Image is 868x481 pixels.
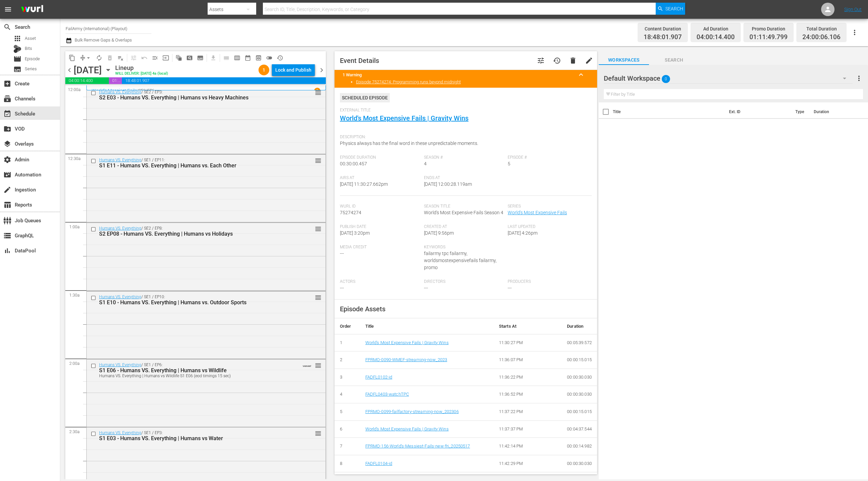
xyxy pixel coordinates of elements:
span: Keywords [424,245,505,250]
span: more_vert [855,74,863,82]
a: Humans VS. Everything [99,430,141,435]
span: Clear Lineup [115,53,126,63]
a: Humans VS. Everything [99,226,141,231]
span: input [162,55,169,61]
span: 1 [259,67,269,73]
div: Bits [13,45,21,53]
div: S1 E06 - Humans VS. Everything | Humans vs Wildlife [99,367,290,374]
p: / [137,88,139,93]
div: Promo Duration [749,24,788,33]
td: 8 [335,455,360,472]
span: 01:11:49.799 [749,33,788,41]
span: --- [340,251,344,256]
title: 1 Warning [343,72,573,77]
td: 00:00:15.015 [562,351,597,369]
button: keyboard_arrow_up [573,67,589,83]
span: auto_awesome_motion_outlined [175,55,182,61]
span: Actors [340,279,421,285]
span: Episode # [508,155,588,160]
span: View History [275,53,285,63]
a: World's Messiest Fails [92,88,137,93]
span: 5 [508,161,510,166]
a: World's Most Expensive Fails | Gravity Wins [365,426,449,431]
a: World's Most Expensive Fails | Gravity Wins [365,340,449,345]
span: Copy Lineup [67,53,77,63]
td: 11:42:14 PM [494,438,562,455]
span: Season Title [424,204,505,209]
span: Search [3,23,11,31]
span: Airs At [340,175,421,181]
span: Create Search Block [184,53,195,63]
div: / SE2 / EP8: [99,226,290,237]
span: External Title [340,108,588,113]
div: / SE1 / EP6: [99,363,290,378]
td: 00:00:14.982 [562,438,597,455]
span: Channels [3,95,11,103]
span: 01:11:49.799 [109,77,122,84]
button: reorder [315,294,321,301]
span: reorder [315,362,321,369]
span: toggle_off [266,55,273,61]
div: Ad Duration [697,24,735,33]
button: tune [533,53,549,69]
span: history_outlined [277,55,283,61]
button: reorder [315,225,321,232]
span: Month Calendar View [242,53,253,63]
span: 04:00:14.400 [65,77,109,84]
div: Lock and Publish [275,64,311,76]
a: Humans VS. Everything [99,90,141,94]
div: / SE1 / EP11: [99,158,290,169]
button: reorder [315,157,321,164]
td: 11:36:22 PM [494,369,562,386]
div: S2 EP08 - Humans VS. Everything | Humans vs Holidays [99,231,290,237]
span: arrow_drop_down [85,55,92,61]
span: 18:48:01.907 [644,33,682,41]
span: Asset [13,34,21,43]
span: 18:48:01.907 [122,77,326,84]
span: Event Details [340,57,379,65]
span: Media Credit [340,245,421,250]
a: World's Most Expensive Fails | Gravity Wins [340,114,468,122]
span: Episode [25,56,40,62]
img: ans4CAIJ8jUAAAAAAAAAAAAAAAAAAAAAAAAgQb4GAAAAAAAAAAAAAAAAAAAAAAAAJMjXAAAAAAAAAAAAAAAAAAAAAAAAgAT5G... [16,2,48,17]
span: Series [13,65,21,73]
span: subtitles_outlined [197,55,204,61]
span: --- [340,285,344,291]
div: Default Workspace [604,69,853,88]
span: 00:30:00.457 [340,161,367,166]
td: 00:00:30.030 [562,455,597,472]
span: preview_outlined [255,55,262,61]
td: 00:05:39.572 [562,334,597,351]
button: delete [565,53,581,69]
div: / SE2 / EP3: [99,90,290,101]
span: Refresh All Search Blocks [171,51,184,64]
span: reorder [315,294,321,301]
th: Title [360,318,494,334]
span: reorder [315,89,321,96]
a: FPRMO-0090-WMEF-streaming-now_2023 [365,357,447,362]
div: Content Duration [644,24,682,33]
td: 11:30:27 PM [494,334,562,351]
div: Scheduled Episode [340,93,390,102]
a: FPRMO-156-World's-Messiest-Fails-new-fri_20250517 [365,444,470,449]
span: Update Metadata from Key Asset [160,53,171,63]
span: Create [3,80,11,88]
div: S1 E10 - Humans VS. Everything | Humans vs. Outdoor Sports [99,299,290,306]
td: 2 [335,351,360,369]
td: 00:00:30.030 [562,386,597,403]
span: 4 [424,161,427,166]
p: EP6 [147,88,154,93]
span: Ingestion [3,186,11,194]
span: reorder [315,157,321,164]
div: Lineup [115,64,168,72]
span: menu_open [152,55,158,61]
span: Remove Gaps & Overlaps [77,53,94,63]
span: View Backup [253,53,264,63]
span: failarmy tpc failarmy, worldsmostexpensivefails failarmy, promo [424,251,497,270]
a: Humans VS. Everything [99,158,141,162]
span: Automation [3,171,11,179]
span: Asset [25,35,36,42]
span: Physics always has the final word in these unpredictable moments. [340,141,478,146]
span: Workspaces [599,56,649,64]
span: Publish Date [340,224,421,230]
